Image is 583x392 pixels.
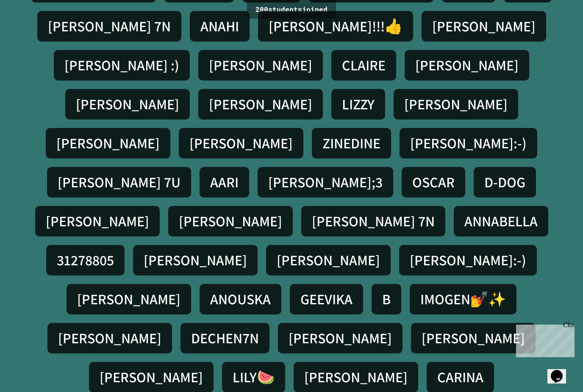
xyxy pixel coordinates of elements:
[77,290,180,308] h4: [PERSON_NAME]
[3,3,58,54] div: Chat with us now!Close
[484,173,525,191] h4: D-DOG
[58,173,180,191] h4: [PERSON_NAME] 7U
[100,368,203,386] h4: [PERSON_NAME]
[269,17,403,35] h4: [PERSON_NAME]!!!👍
[342,56,386,74] h4: CLAIRE
[322,134,380,152] h4: ZINEDINE
[210,290,271,308] h4: ANOUSKA
[210,173,239,191] h4: AARI
[289,329,392,347] h4: [PERSON_NAME]
[464,212,538,230] h4: ANNABELLA
[57,251,114,269] h4: 31278805
[56,134,160,152] h4: [PERSON_NAME]
[64,56,179,74] h4: [PERSON_NAME] :)
[200,17,239,35] h4: ANAHI
[415,56,519,74] h4: [PERSON_NAME]
[76,95,179,113] h4: [PERSON_NAME]
[410,251,526,269] h4: [PERSON_NAME]:-)
[547,358,575,384] iframe: chat widget
[432,17,536,35] h4: [PERSON_NAME]
[179,212,282,230] h4: [PERSON_NAME]
[422,329,525,347] h4: [PERSON_NAME]
[304,368,408,386] h4: [PERSON_NAME]
[300,290,353,308] h4: GEEVIKA
[189,134,293,152] h4: [PERSON_NAME]
[191,329,259,347] h4: DECHEN7N
[437,368,483,386] h4: CARINA
[144,251,247,269] h4: [PERSON_NAME]
[46,212,149,230] h4: [PERSON_NAME]
[58,329,161,347] h4: [PERSON_NAME]
[209,56,312,74] h4: [PERSON_NAME]
[410,134,527,152] h4: [PERSON_NAME]:-)
[48,17,171,35] h4: [PERSON_NAME] 7N
[342,95,375,113] h4: LIZZY
[382,290,391,308] h4: B
[513,321,575,357] iframe: chat widget
[420,290,506,308] h4: IMOGEN💅✨
[209,95,312,113] h4: [PERSON_NAME]
[412,173,455,191] h4: OSCAR
[233,368,275,386] h4: LILY🍉
[312,212,435,230] h4: [PERSON_NAME] 7N
[404,95,508,113] h4: [PERSON_NAME]
[277,251,380,269] h4: [PERSON_NAME]
[268,173,383,191] h4: [PERSON_NAME];3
